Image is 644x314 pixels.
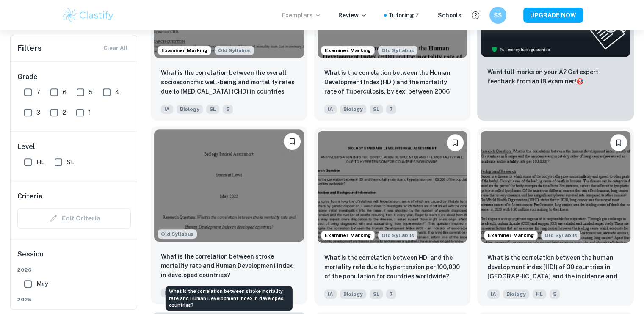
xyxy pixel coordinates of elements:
span: SL [370,289,383,299]
p: Exemplars [282,11,321,20]
span: 7 [386,105,396,114]
img: Biology IA example thumbnail: What is the correlation between the huma [481,131,630,243]
span: 2 [63,108,66,117]
h6: Level [17,142,131,152]
h6: Criteria [17,191,42,201]
span: 1 [88,108,91,117]
span: 5 [550,289,560,299]
span: IA [324,289,337,299]
span: Old Syllabus [378,231,417,240]
span: Biology [340,289,366,299]
span: 3 [36,108,40,117]
span: HL [36,157,44,167]
span: May [36,279,48,289]
span: Examiner Marking [321,47,374,54]
span: 6 [63,88,66,97]
span: 2025 [17,296,131,303]
div: Starting from the May 2025 session, the Biology IA requirements have changed. It's OK to refer to... [215,46,254,55]
span: Old Syllabus [215,46,254,55]
span: Biology [340,105,366,114]
div: Starting from the May 2025 session, the Biology IA requirements have changed. It's OK to refer to... [378,46,417,55]
p: Review [338,11,367,20]
img: Biology IA example thumbnail: What is the correlation between HDI and [318,131,467,243]
a: Examiner MarkingStarting from the May 2025 session, the Biology IA requirements have changed. It'... [477,127,634,306]
span: IA [487,289,500,299]
span: IA [161,105,173,114]
div: Criteria filters are unavailable when searching by topic [17,208,131,229]
h6: Filters [17,42,42,54]
button: SS [489,7,506,24]
span: Old Syllabus [378,46,417,55]
h6: Session [17,249,131,266]
span: 7 [386,289,396,299]
span: IA [324,105,337,114]
img: Clastify logo [61,7,115,24]
div: Starting from the May 2025 session, the Biology IA requirements have changed. It's OK to refer to... [541,231,580,240]
p: Want full marks on your IA ? Get expert feedback from an IB examiner! [487,67,624,86]
h6: Grade [17,72,131,82]
p: What is the correlation between the Human Development Index (HDI) and the mortality rate of Tuber... [324,68,461,97]
span: Examiner Marking [158,47,211,54]
span: 4 [115,88,119,97]
img: Biology IA example thumbnail: What is the correlation between stroke m [154,129,304,242]
a: Examiner MarkingStarting from the May 2025 session, the Biology IA requirements have changed. It'... [314,127,471,306]
span: 7 [36,88,40,97]
span: Biology [177,105,203,114]
span: Old Syllabus [158,229,197,239]
button: UPGRADE NOW [523,8,583,23]
button: Bookmark [447,134,464,151]
div: Starting from the May 2025 session, the Biology IA requirements have changed. It's OK to refer to... [158,229,197,239]
span: IA [161,288,173,297]
a: Starting from the May 2025 session, the Biology IA requirements have changed. It's OK to refer to... [151,127,307,306]
span: SL [206,105,219,114]
span: Examiner Marking [321,231,374,239]
p: What is the correlation between the human development index (HDI) of 30 countries in Europe and t... [487,253,624,282]
span: Biology [503,289,529,299]
button: Bookmark [284,133,301,150]
div: Starting from the May 2025 session, the Biology IA requirements have changed. It's OK to refer to... [378,231,417,240]
button: Help and Feedback [468,8,483,22]
span: Examiner Marking [484,231,537,239]
p: What is the correlation between stroke mortality rate and Human Development Index in developed co... [161,252,297,280]
p: What is the correlation between HDI and the mortality rate due to hypertension per 100,000 of the... [324,253,461,281]
span: SL [370,105,383,114]
span: 5 [223,105,233,114]
span: 🎯 [576,78,583,85]
div: What is the correlation between stroke mortality rate and Human Development Index in developed co... [166,286,293,311]
a: Schools [438,11,462,20]
p: What is the correlation between the overall socioeconomic well-being and mortality rates due to c... [161,68,297,97]
span: Old Syllabus [541,231,580,240]
button: Bookmark [610,134,627,151]
a: Tutoring [388,11,421,20]
span: HL [533,289,546,299]
span: 2026 [17,266,131,274]
span: 5 [89,88,93,97]
h6: SS [493,11,503,20]
span: SL [67,157,74,167]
